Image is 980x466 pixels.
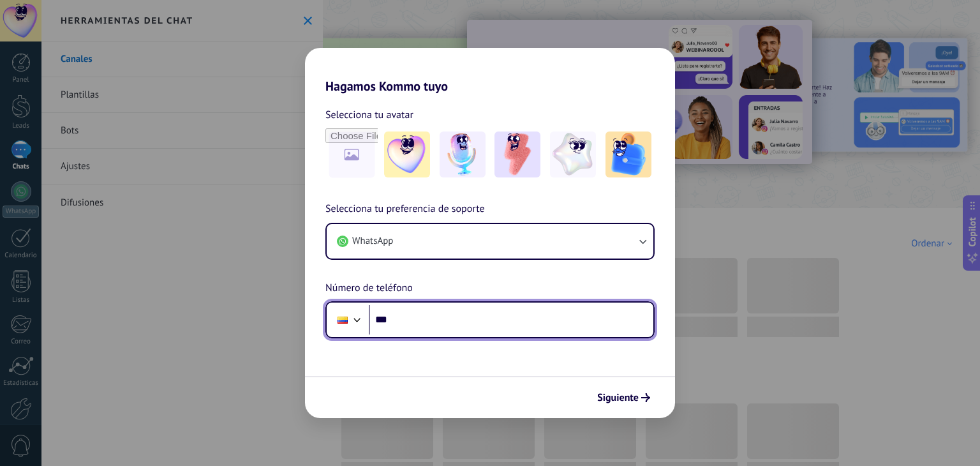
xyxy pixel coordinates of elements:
[605,132,651,177] img: -5.jpeg
[330,306,355,333] div: Colombia: + 57
[494,132,540,177] img: -3.jpeg
[550,132,596,177] img: -4.jpeg
[591,387,656,409] button: Siguiente
[325,201,485,218] span: Selecciona tu preferencia de soporte
[597,393,639,402] span: Siguiente
[305,48,675,94] h2: Hagamos Kommo tuyo
[384,132,430,177] img: -1.jpeg
[352,235,393,248] span: WhatsApp
[325,280,413,297] span: Número de teléfono
[325,107,413,123] span: Selecciona tu avatar
[440,132,486,177] img: -2.jpeg
[327,224,653,259] button: WhatsApp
